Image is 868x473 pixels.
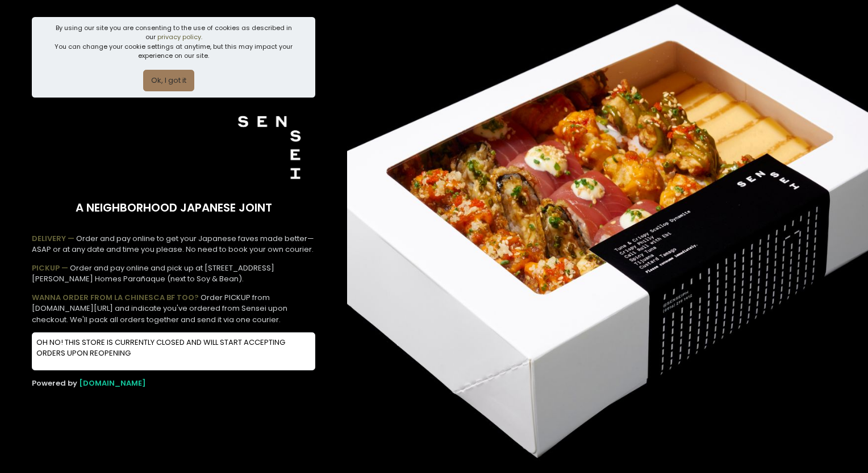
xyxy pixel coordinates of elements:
[143,70,194,91] button: Ok, I got it
[32,292,315,326] div: Order PICKUP from [DOMAIN_NAME][URL] and indicate you've ordered from Sensei upon checkout. We'll...
[32,378,315,389] div: Powered by
[51,23,297,61] div: By using our site you are consenting to the use of cookies as described in our You can change you...
[79,378,146,388] a: [DOMAIN_NAME]
[36,337,311,359] p: OH NO! THIS STORE IS CURRENTLY CLOSED AND WILL START ACCEPTING ORDERS UPON REOPENING
[157,32,202,41] a: privacy policy.
[32,190,315,226] div: A NEIGHBORHOOD JAPANESE JOINT
[32,292,199,303] b: WANNA ORDER FROM LA CHINESCA BF TOO?
[32,263,315,285] div: Order and pay online and pick up at [STREET_ADDRESS][PERSON_NAME] Homes Parañaque (next to Soy & ...
[32,263,68,273] b: PICKUP —
[32,233,315,255] div: Order and pay online to get your Japanese faves made better—ASAP or at any date and time you plea...
[32,233,74,244] b: DELIVERY —
[227,105,312,190] img: Sensei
